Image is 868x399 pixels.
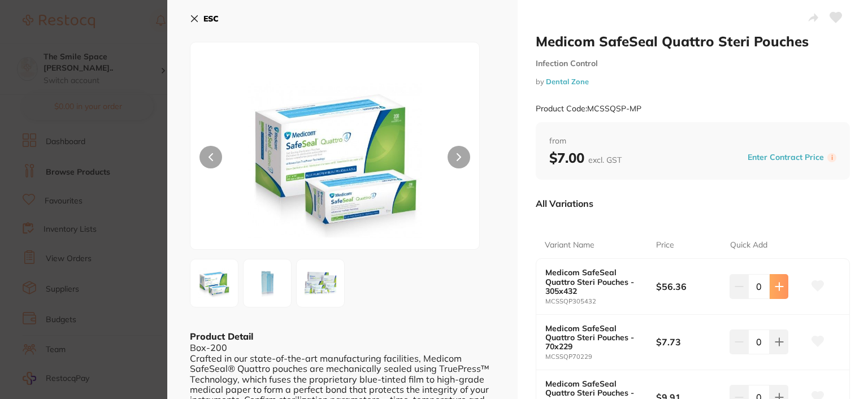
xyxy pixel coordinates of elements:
[247,264,288,302] img: b3VjaC5qcGc
[656,240,674,251] p: Price
[536,77,850,86] small: by
[203,14,219,24] b: ESC
[656,280,722,293] b: $56.36
[546,77,589,86] a: Dental Zone
[545,324,645,351] b: Medicom SafeSeal Quattro Steri Pouches - 70x229
[545,298,656,305] small: MCSSQP305432
[194,263,235,303] img: eDUwMC0xLmpwZw
[536,104,641,114] small: Product Code: MCSSQSP-MP
[248,71,422,249] img: eDUwMC0xLmpwZw
[744,152,827,163] button: Enter Contract Price
[545,268,645,295] b: Medicom SafeSeal Quattro Steri Pouches - 305x432
[730,240,767,251] p: Quick Add
[656,336,722,348] b: $7.73
[190,9,219,28] button: ESC
[190,331,253,342] b: Product Detail
[827,153,836,162] label: i
[588,155,622,165] span: excl. GST
[536,33,850,50] h2: Medicom SafeSeal Quattro Steri Pouches
[549,149,622,166] b: $7.00
[549,136,836,147] span: from
[545,353,656,361] small: MCSSQP70229
[545,240,594,251] p: Variant Name
[536,59,850,68] small: Infection Control
[300,263,341,303] img: LWZhbWx5LmpwZw
[536,198,593,209] p: All Variations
